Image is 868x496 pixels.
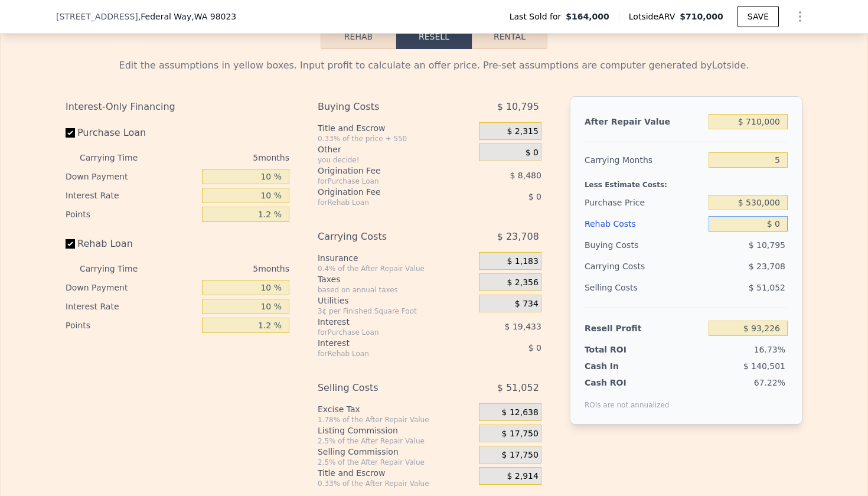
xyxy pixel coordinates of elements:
button: Resell [396,24,472,49]
div: 2.5% of the After Repair Value [318,458,474,467]
div: for Rehab Loan [318,198,449,207]
input: Purchase Loan [66,128,75,138]
div: Selling Commission [318,446,474,458]
div: based on annual taxes [318,285,474,295]
div: Less Estimate Costs: [585,171,788,192]
div: Rehab Costs [585,213,704,234]
div: Carrying Costs [318,226,449,247]
input: Rehab Loan [66,239,75,249]
div: Points [66,316,197,335]
div: Other [318,143,474,155]
span: , WA 98023 [191,12,236,21]
div: Taxes [318,273,474,285]
div: Carrying Time [80,148,156,167]
div: Interest-Only Financing [66,96,289,118]
button: Rental [472,24,547,49]
div: 3¢ per Finished Square Foot [318,306,474,316]
span: $ 19,433 [505,322,541,331]
span: 16.73% [754,345,785,354]
div: you decide! [318,155,474,165]
div: Resell Profit [585,318,704,339]
span: $164,000 [566,11,609,22]
span: $ 0 [528,192,541,201]
div: Origination Fee [318,165,449,177]
div: Interest [318,337,449,349]
div: Cash In [585,360,658,372]
span: $ 51,052 [497,377,539,399]
div: Carrying Time [80,259,156,278]
div: Cash ROI [585,377,670,389]
div: for Rehab Loan [318,349,449,358]
button: SAVE [738,6,779,27]
div: for Purchase Loan [318,328,449,337]
div: Excise Tax [318,403,474,415]
span: $ 12,638 [502,407,539,418]
div: Buying Costs [318,96,449,118]
span: $ 2,914 [507,471,538,482]
button: Rehab [321,24,396,49]
div: Selling Costs [318,377,449,399]
div: Total ROI [585,344,658,355]
div: Utilities [318,295,474,306]
div: for Purchase Loan [318,177,449,186]
span: $ 734 [515,299,539,309]
span: Lotside ARV [629,11,680,22]
div: Buying Costs [585,234,704,256]
div: ROIs are not annualized [585,389,670,410]
span: $ 0 [528,343,541,353]
span: $ 2,356 [507,278,538,288]
span: , Federal Way [138,11,236,22]
div: Origination Fee [318,186,449,198]
span: $ 17,750 [502,450,539,461]
span: $ 1,183 [507,256,538,267]
span: $ 0 [526,148,539,158]
span: $ 10,795 [497,96,539,118]
div: Insurance [318,252,474,264]
div: 0.4% of the After Repair Value [318,264,474,273]
span: [STREET_ADDRESS] [56,11,138,22]
div: 5 months [161,148,289,167]
div: Carrying Costs [585,256,658,277]
div: 1.78% of the After Repair Value [318,415,474,425]
div: Title and Escrow [318,467,474,479]
span: $ 10,795 [749,240,785,250]
div: Edit the assumptions in yellow boxes. Input profit to calculate an offer price. Pre-set assumptio... [66,58,802,73]
span: $ 17,750 [502,429,539,439]
span: 67.22% [754,378,785,387]
span: $710,000 [680,12,723,21]
span: $ 2,315 [507,126,538,137]
div: 5 months [161,259,289,278]
div: Title and Escrow [318,122,474,134]
span: $ 8,480 [510,171,541,180]
div: Down Payment [66,278,197,297]
div: Interest Rate [66,186,197,205]
div: 0.33% of the price + 550 [318,134,474,143]
button: Show Options [788,5,812,28]
div: Selling Costs [585,277,704,298]
div: 0.33% of the After Repair Value [318,479,474,488]
span: Last Sold for [510,11,566,22]
div: Purchase Price [585,192,704,213]
div: Down Payment [66,167,197,186]
div: Interest Rate [66,297,197,316]
span: $ 51,052 [749,283,785,292]
label: Rehab Loan [66,233,197,254]
div: Points [66,205,197,224]
span: $ 23,708 [497,226,539,247]
div: After Repair Value [585,111,704,132]
span: $ 23,708 [749,262,785,271]
span: $ 140,501 [743,361,785,371]
div: Carrying Months [585,149,704,171]
div: Listing Commission [318,425,474,436]
label: Purchase Loan [66,122,197,143]
div: Interest [318,316,449,328]
div: 2.5% of the After Repair Value [318,436,474,446]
